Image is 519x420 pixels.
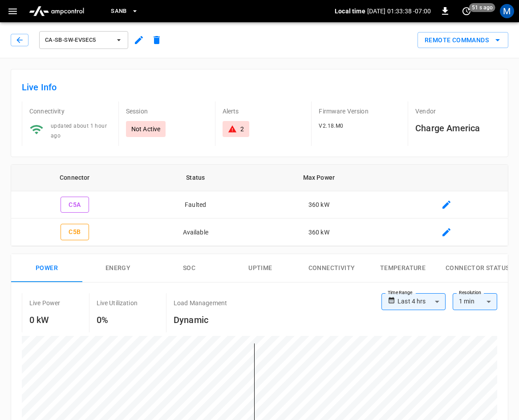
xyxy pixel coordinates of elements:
[174,313,227,327] h6: Dynamic
[61,224,89,240] button: C5B
[107,3,142,20] button: SanB
[29,299,61,307] p: Live Power
[367,254,438,283] button: Temperature
[223,107,304,116] p: Alerts
[319,107,401,116] p: Firmware Version
[11,165,508,246] table: connector table
[39,31,128,49] button: ca-sb-sw-evseC5
[319,123,343,129] span: V2.18.M0
[240,125,244,133] div: 2
[126,107,208,116] p: Session
[397,293,446,310] div: Last 4 hrs
[469,3,495,12] span: 51 s ago
[154,254,225,283] button: SOC
[29,313,61,327] h6: 0 kW
[82,254,154,283] button: Energy
[438,254,516,283] button: Connector Status
[45,35,111,45] span: ca-sb-sw-evseC5
[388,289,413,296] label: Time Range
[131,125,161,133] p: Not Active
[97,313,138,327] h6: 0%
[138,218,253,246] td: Available
[253,191,385,219] td: 360 kW
[367,7,431,16] p: [DATE] 01:33:38 -07:00
[138,165,253,191] th: Status
[111,6,127,16] span: SanB
[335,7,365,16] p: Local time
[225,254,296,283] button: Uptime
[174,299,227,307] p: Load Management
[253,165,385,191] th: Max Power
[97,299,138,307] p: Live Utilization
[296,254,367,283] button: Connectivity
[415,121,497,135] h6: Charge America
[29,107,111,116] p: Connectivity
[138,191,253,219] td: Faulted
[61,197,89,213] button: C5A
[500,4,514,18] div: profile-icon
[11,254,82,283] button: Power
[453,293,497,310] div: 1 min
[459,4,474,18] button: set refresh interval
[11,165,138,191] th: Connector
[418,32,508,48] div: remote commands options
[418,32,508,48] button: Remote Commands
[415,107,497,116] p: Vendor
[459,289,481,296] label: Resolution
[25,3,88,20] img: ampcontrol.io logo
[51,123,107,139] span: updated about 1 hour ago
[253,218,385,246] td: 360 kW
[22,80,497,94] h6: Live Info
